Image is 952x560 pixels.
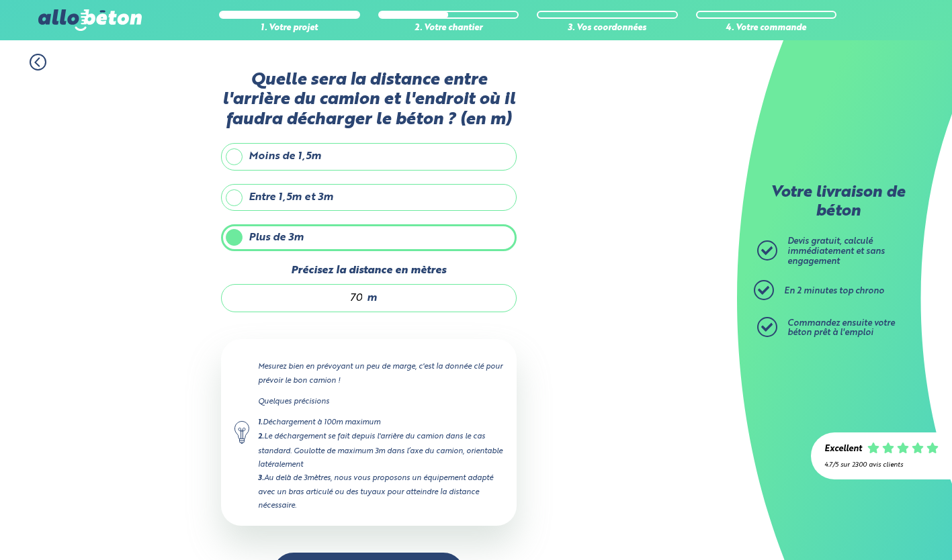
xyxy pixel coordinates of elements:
[221,184,517,211] label: Entre 1,5m et 3m
[258,475,264,482] strong: 3.
[761,184,915,221] p: Votre livraison de béton
[824,445,862,455] div: Excellent
[221,224,517,251] label: Plus de 3m
[258,430,503,471] div: Le déchargement se fait depuis l'arrière du camion dans le cas standard. Goulotte de maximum 3m d...
[258,419,263,426] strong: 1.
[221,71,517,130] label: Quelle sera la distance entre l'arrière du camion et l'endroit où il faudra décharger le béton ? ...
[378,24,519,34] div: 2. Votre chantier
[258,360,503,387] p: Mesurez bien en prévoyant un peu de marge, c'est la donnée clé pour prévoir le bon camion !
[219,24,360,34] div: 1. Votre projet
[537,24,678,34] div: 3. Vos coordonnées
[258,416,503,430] div: Déchargement à 100m maximum
[696,24,837,34] div: 4. Votre commande
[235,291,363,305] input: 0
[787,319,895,338] span: Commandez ensuite votre béton prêt à l'emploi
[258,471,503,512] div: Au delà de 3mètres, nous vous proposons un équipement adapté avec un bras articulé ou des tuyaux ...
[367,292,377,304] span: m
[221,265,517,277] label: Précisez la distance en mètres
[787,237,885,265] span: Devis gratuit, calculé immédiatement et sans engagement
[784,287,884,295] span: En 2 minutes top chrono
[832,508,937,545] iframe: Help widget launcher
[38,9,142,31] img: allobéton
[221,143,517,170] label: Moins de 1,5m
[824,461,939,469] div: 4.7/5 sur 2300 avis clients
[258,395,503,408] p: Quelques précisions
[258,433,264,440] strong: 2.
